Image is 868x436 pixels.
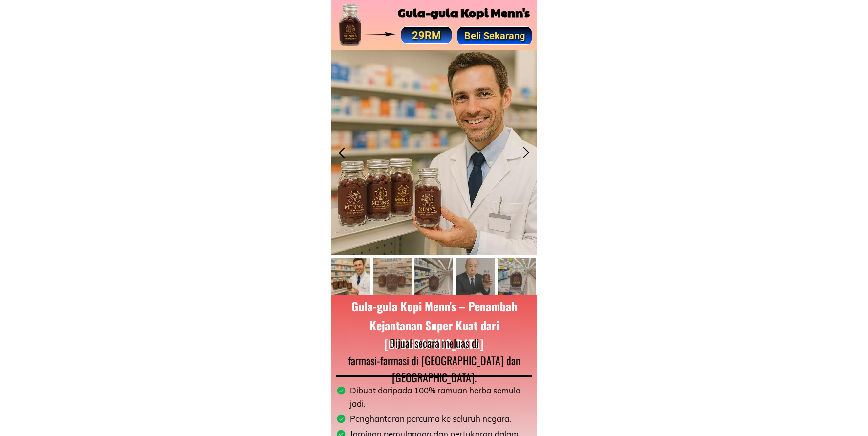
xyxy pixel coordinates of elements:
li: Penghantaran percuma ke seluruh negara. [336,412,535,427]
h2: Gula-gula Kopi Menn's [395,3,532,22]
p: 29RM [401,27,452,44]
p: Beli Sekarang [457,27,532,44]
li: Dibuat daripada 100% ramuan herba semula jadi. [336,384,535,412]
div: Dijual secara meluas di farmasi-farmasi di [GEOGRAPHIC_DATA] dan [GEOGRAPHIC_DATA]. [335,334,533,386]
h2: Gula-gula Kopi Menn's – Penambah Kejantanan Super Kuat dari [GEOGRAPHIC_DATA] [342,297,527,353]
